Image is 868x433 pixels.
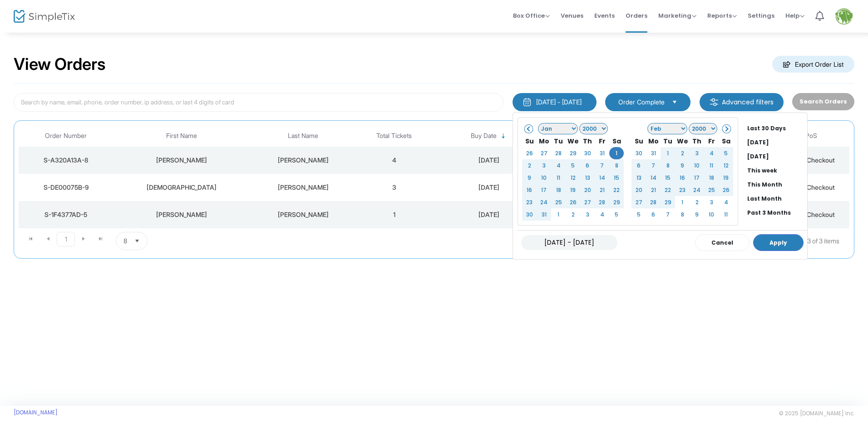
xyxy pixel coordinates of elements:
[19,125,849,228] div: Data table
[252,156,354,165] div: Wilson
[522,159,537,172] td: 2
[566,159,580,172] td: 5
[566,196,580,208] td: 26
[595,184,609,196] td: 21
[551,184,566,196] td: 18
[661,184,675,196] td: 22
[14,54,106,74] h2: View Orders
[779,410,854,417] span: © 2025 [DOMAIN_NAME] Inc.
[580,184,595,196] td: 20
[772,56,854,73] m-button: Export Order List
[744,163,807,177] li: This week
[744,192,807,206] li: Last Month
[566,184,580,196] td: 19
[580,196,595,208] td: 27
[537,159,551,172] td: 3
[788,156,835,164] span: Public Checkout
[500,133,507,140] span: Sortable
[658,11,696,20] span: Marketing
[551,196,566,208] td: 25
[695,234,750,251] button: Cancel
[580,159,595,172] td: 6
[356,201,432,228] td: 1
[521,235,617,250] input: MM/DD/YYYY - MM/DD/YYYY
[580,172,595,184] td: 13
[45,132,87,140] span: Order Number
[595,147,609,159] td: 31
[116,156,248,165] div: Erin
[631,147,646,159] td: 30
[719,159,733,172] td: 12
[522,208,537,221] td: 30
[595,208,609,221] td: 4
[609,135,624,147] th: Sa
[661,135,675,147] th: Tu
[690,147,704,159] td: 3
[661,147,675,159] td: 1
[551,159,566,172] td: 4
[646,184,661,196] td: 21
[561,4,583,27] span: Venues
[288,132,318,140] span: Last Name
[707,11,737,20] span: Reports
[116,183,248,192] div: Chrystie
[523,98,532,107] img: monthly
[675,196,690,208] td: 1
[252,183,354,192] div: Bowie
[719,196,733,208] td: 4
[522,147,537,159] td: 26
[704,159,719,172] td: 11
[690,208,704,221] td: 9
[675,159,690,172] td: 9
[14,409,58,416] a: [DOMAIN_NAME]
[744,135,807,149] li: [DATE]
[580,208,595,221] td: 3
[580,147,595,159] td: 30
[668,97,681,107] button: Select
[631,159,646,172] td: 6
[131,232,143,250] button: Select
[748,4,774,27] span: Settings
[646,135,661,147] th: Mo
[744,206,807,220] li: Past 3 Months
[661,196,675,208] td: 29
[14,93,503,112] input: Search by name, email, phone, order number, ip address, or last 4 digits of card
[566,208,580,221] td: 2
[594,4,615,27] span: Events
[434,156,544,165] div: 9/12/2025
[537,196,551,208] td: 24
[609,172,624,184] td: 15
[537,135,551,147] th: Mo
[788,183,835,191] span: Public Checkout
[595,135,609,147] th: Fr
[661,159,675,172] td: 8
[566,172,580,184] td: 12
[631,184,646,196] td: 20
[566,147,580,159] td: 29
[719,184,733,196] td: 26
[551,172,566,184] td: 11
[646,172,661,184] td: 14
[609,208,624,221] td: 5
[744,177,807,192] li: This Month
[744,220,807,234] li: Past 12 Months
[690,135,704,147] th: Th
[710,98,719,107] img: filter
[631,196,646,208] td: 27
[690,159,704,172] td: 10
[21,156,111,165] div: S-A320A13A-8
[513,11,550,20] span: Box Office
[166,132,197,140] span: First Name
[356,174,432,201] td: 3
[356,147,432,174] td: 4
[434,183,544,192] div: 9/12/2025
[57,232,75,246] span: Page 1
[661,208,675,221] td: 7
[646,208,661,221] td: 6
[631,135,646,147] th: Su
[537,172,551,184] td: 10
[646,196,661,208] td: 28
[21,210,111,219] div: S-1F4377AD-5
[690,172,704,184] td: 17
[21,183,111,192] div: S-DE00075B-9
